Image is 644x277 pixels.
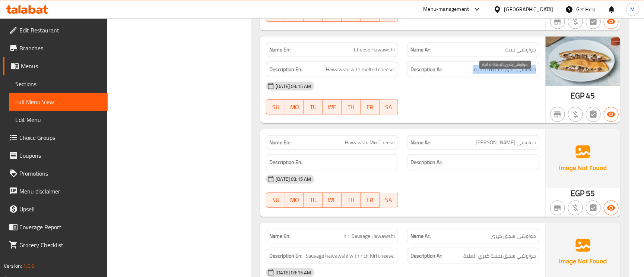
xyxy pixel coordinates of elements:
[19,151,102,160] span: Coupons
[269,195,282,205] span: SU
[19,169,102,178] span: Promotions
[342,193,361,208] button: TH
[505,46,536,54] span: حواوشى جبنة
[285,100,304,114] button: MO
[3,218,108,236] a: Coverage Report
[343,232,395,240] span: Kiri Sausage Hawawshi
[326,102,339,113] span: WE
[9,93,108,111] a: Full Menu View
[410,158,442,167] strong: Description Ar:
[269,46,291,54] strong: Name En:
[568,107,583,122] button: Purchased item
[269,232,291,240] strong: Name En:
[326,65,395,74] span: Hawawshi with melted cheese.
[546,129,620,188] img: Ae5nvW7+0k+MAAAAAElFTkSuQmCC
[380,100,399,114] button: SA
[571,88,584,103] span: EGP
[604,14,619,29] button: Available
[3,21,108,39] a: Edit Restaurant
[19,223,102,232] span: Coverage Report
[326,195,339,205] span: WE
[476,139,536,147] span: حواوشي [PERSON_NAME]
[586,186,595,201] span: 55
[323,100,342,114] button: WE
[383,9,396,19] span: SA
[269,158,302,167] strong: Description En:
[3,182,108,200] a: Menu disclaimer
[3,147,108,164] a: Coupons
[473,65,536,74] span: حواوشي بلدي بالجبنة الذائبة.
[423,5,469,14] div: Menu-management
[326,9,339,19] span: WE
[3,39,108,57] a: Branches
[491,232,536,240] span: حواوشى سجق كيرى
[21,62,102,70] span: Menus
[604,201,619,215] button: Available
[288,102,301,113] span: MO
[307,102,320,113] span: TU
[3,236,108,254] a: Grocery Checklist
[15,115,102,124] span: Edit Menu
[550,107,565,122] button: Not branch specific item
[568,201,583,215] button: Purchased item
[269,65,302,74] strong: Description En:
[304,193,323,208] button: TU
[345,139,395,147] span: Hawawshi Mix Cheese
[410,251,442,261] strong: Description Ar:
[546,37,620,86] img: %D8%AD%D9%88%D8%A7%D9%88%D8%B4%D9%89_%D8%AC%D8%A8%D9%86%D9%87638957651152942851.jpg
[19,44,102,53] span: Branches
[15,97,102,106] span: Full Menu View
[361,193,380,208] button: FR
[273,176,314,183] span: [DATE] 03:15 AM
[15,79,102,88] span: Sections
[273,269,314,276] span: [DATE] 03:15 AM
[9,111,108,129] a: Edit Menu
[3,57,108,75] a: Menus
[410,46,431,54] strong: Name Ar:
[19,133,102,142] span: Choice Groups
[307,195,320,205] span: TU
[323,193,342,208] button: WE
[604,107,619,122] button: Available
[380,193,399,208] button: SA
[586,201,601,215] button: Not has choices
[364,102,377,113] span: FR
[361,100,380,114] button: FR
[550,201,565,215] button: Not branch specific item
[364,195,377,205] span: FR
[288,9,301,19] span: MO
[3,164,108,182] a: Promotions
[383,195,396,205] span: SA
[586,107,601,122] button: Not has choices
[504,5,553,13] div: [GEOGRAPHIC_DATA]
[266,193,285,208] button: SU
[23,261,35,271] span: 1.0.0
[410,232,431,240] strong: Name Ar:
[273,83,314,90] span: [DATE] 03:15 AM
[269,102,282,113] span: SU
[342,100,361,114] button: TH
[3,200,108,218] a: Upsell
[304,100,323,114] button: TU
[410,65,442,74] strong: Description Ar:
[266,100,285,114] button: SU
[4,261,22,271] span: Version:
[19,240,102,249] span: Grocery Checklist
[269,251,302,261] strong: Description En:
[3,129,108,147] a: Choice Groups
[9,75,108,93] a: Sections
[571,186,584,201] span: EGP
[462,251,536,261] span: حواوشي سجق بجبنة كيري الغنية.
[345,102,358,113] span: TH
[305,251,395,261] span: Sausage hawawshi with rich Kiri cheese.
[307,9,320,19] span: TU
[345,9,358,19] span: TH
[19,205,102,214] span: Upsell
[345,195,358,205] span: TH
[410,139,431,147] strong: Name Ar:
[269,139,291,147] strong: Name En:
[354,46,395,54] span: Cheese Hawawshi
[269,9,282,19] span: SU
[383,102,396,113] span: SA
[586,88,595,103] span: 45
